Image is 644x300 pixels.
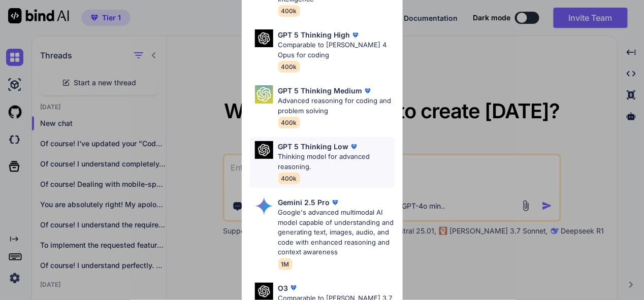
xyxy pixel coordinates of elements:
[278,85,363,96] p: GPT 5 Thinking Medium
[278,40,395,60] p: Comparable to [PERSON_NAME] 4 Opus for coding
[288,283,299,293] img: premium
[278,96,395,116] p: Advanced reasoning for coding and problem solving
[278,173,300,184] span: 400k
[255,85,273,104] img: Pick Models
[255,29,273,47] img: Pick Models
[278,61,300,73] span: 400k
[278,141,349,152] p: GPT 5 Thinking Low
[278,152,395,172] p: Thinking model for advanced reasoning.
[278,208,395,257] p: Google's advanced multimodal AI model capable of understanding and generating text, images, audio...
[350,30,361,40] img: premium
[255,197,273,215] img: Pick Models
[278,258,293,270] span: 1M
[363,86,373,96] img: premium
[278,197,330,208] p: Gemini 2.5 Pro
[349,142,359,152] img: premium
[278,117,300,128] span: 400k
[278,29,350,40] p: GPT 5 Thinking High
[278,5,300,17] span: 400k
[330,197,340,208] img: premium
[278,283,288,293] p: O3
[255,141,273,159] img: Pick Models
